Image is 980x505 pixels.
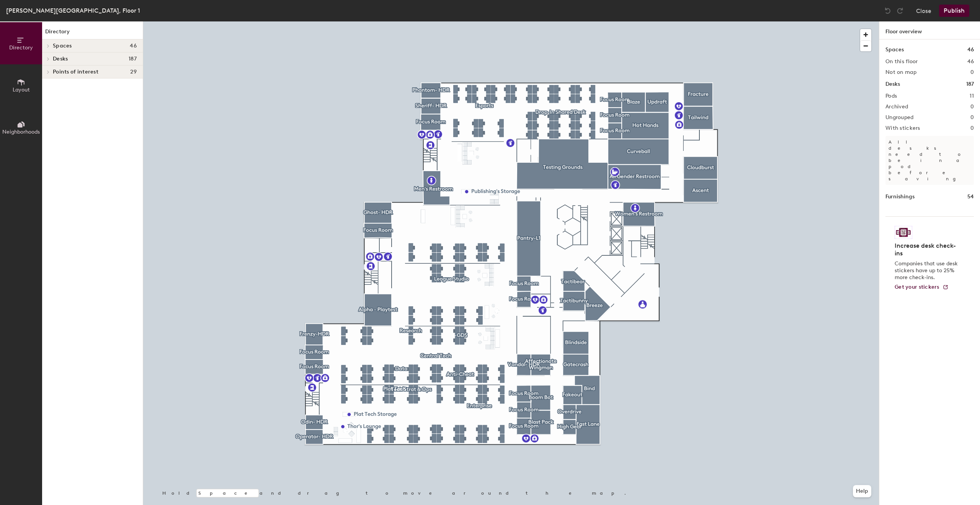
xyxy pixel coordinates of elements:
span: 29 [130,69,137,75]
span: Get your stickers [895,284,939,290]
h1: 187 [966,80,974,88]
h1: Spaces [885,46,904,54]
div: [PERSON_NAME][GEOGRAPHIC_DATA], Floor 1 [6,6,140,15]
span: 187 [129,56,137,62]
h1: 46 [967,46,974,54]
h2: Ungrouped [885,114,914,121]
img: Undo [884,7,892,15]
span: Neighborhoods [2,129,40,135]
h4: Increase desk check-ins [895,242,960,257]
h2: 11 [970,93,974,99]
p: All desks need to be in a pod before saving [885,136,974,185]
h2: 46 [967,59,974,65]
span: 46 [130,43,137,49]
h1: 54 [967,193,974,201]
span: Points of interest [53,69,98,75]
h2: 0 [970,104,974,110]
h2: 0 [970,69,974,75]
h2: Not on map [885,69,916,75]
span: Directory [9,44,33,51]
p: Companies that use desk stickers have up to 25% more check-ins. [895,260,960,281]
h1: Furnishings [885,193,915,201]
h2: With stickers [885,125,920,131]
a: Get your stickers [895,284,949,291]
h1: Directory [42,28,143,39]
button: Close [916,5,931,17]
h2: 0 [970,125,974,131]
button: Help [853,485,871,497]
h2: Archived [885,104,908,110]
h1: Floor overview [879,21,980,39]
h2: Pods [885,93,897,99]
h2: On this floor [885,59,918,65]
h1: Desks [885,80,900,88]
img: Redo [896,7,904,15]
button: Publish [939,5,969,17]
span: Desks [53,56,68,62]
span: Layout [13,87,30,93]
h2: 0 [970,114,974,121]
img: Sticker logo [895,226,912,239]
span: Spaces [53,43,72,49]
